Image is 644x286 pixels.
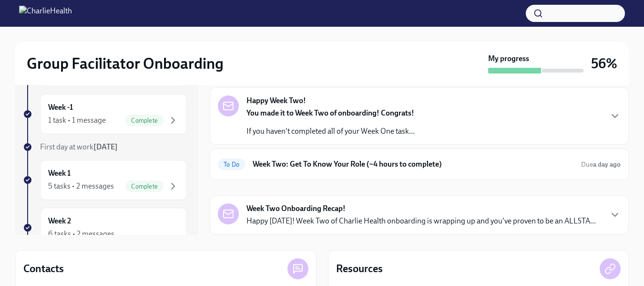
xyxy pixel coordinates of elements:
a: First day at work[DATE] [23,142,187,152]
a: Week -11 task • 1 messageComplete [23,94,187,134]
strong: My progress [488,53,529,64]
span: Complete [125,117,164,124]
h6: Week 1 [48,168,71,179]
strong: Happy Week Two! [246,95,306,106]
h6: Week 2 [48,216,71,226]
h4: Contacts [23,262,64,276]
h6: Week -1 [48,102,73,113]
div: 5 tasks • 2 messages [48,181,114,191]
strong: Week Two Onboarding Recap! [246,203,346,214]
h3: 56% [591,55,617,72]
div: 1 task • 1 message [48,115,106,126]
a: Week 15 tasks • 2 messagesComplete [23,160,187,200]
a: To DoWeek Two: Get To Know Your Role (~4 hours to complete)Duea day ago [218,157,621,172]
span: September 22nd, 2025 10:00 [581,160,621,169]
strong: a day ago [593,160,621,169]
span: First day at work [40,142,118,151]
span: Complete [125,183,164,190]
h4: Resources [336,262,383,276]
p: Happy [DATE]! Week Two of Charlie Health onboarding is wrapping up and you've proven to be an ALL... [246,216,596,226]
div: 6 tasks • 2 messages [48,229,114,239]
h6: Week Two: Get To Know Your Role (~4 hours to complete) [253,159,573,169]
h2: Group Facilitator Onboarding [27,54,224,73]
p: If you haven't completed all of your Week One task... [246,126,415,137]
img: CharlieHealth [19,6,72,21]
span: To Do [218,161,245,168]
strong: [DATE] [93,142,118,151]
strong: You made it to Week Two of onboarding! Congrats! [246,108,414,117]
span: Due [581,160,621,169]
a: Week 26 tasks • 2 messages [23,208,187,248]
